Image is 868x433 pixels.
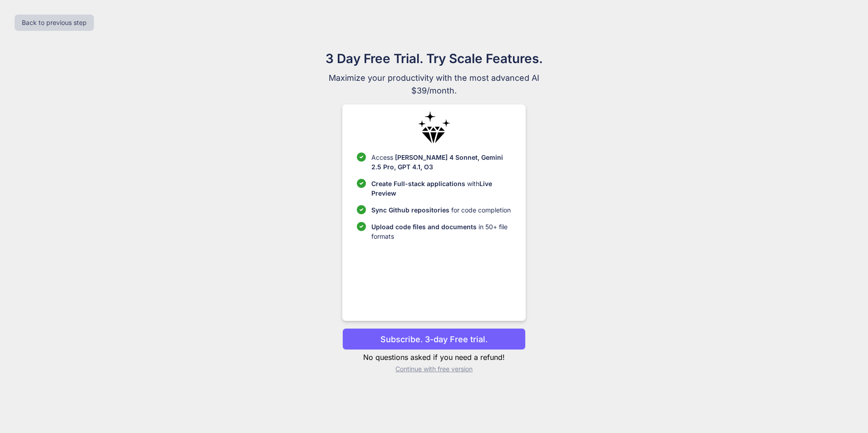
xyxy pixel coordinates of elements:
span: [PERSON_NAME] 4 Sonnet, Gemini 2.5 Pro, GPT 4.1, O3 [371,153,503,171]
p: No questions asked if you need a refund! [342,352,525,363]
p: in 50+ file formats [371,222,511,241]
p: for code completion [371,205,511,215]
span: Create Full-stack applications [371,180,467,187]
p: with [371,179,511,198]
img: checklist [357,205,366,214]
span: $39/month. [281,84,587,97]
p: Access [371,153,511,172]
p: Continue with free version [342,364,525,374]
button: Back to previous step [15,15,94,31]
p: Subscribe. 3-day Free trial. [380,333,488,345]
img: checklist [357,153,366,162]
button: Subscribe. 3-day Free trial. [342,328,525,350]
h1: 3 Day Free Trial. Try Scale Features. [281,49,587,68]
img: checklist [357,222,366,231]
img: checklist [357,179,366,188]
span: Maximize your productivity with the most advanced AI [281,72,587,84]
span: Sync Github repositories [371,206,449,214]
span: Upload code files and documents [371,223,477,231]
